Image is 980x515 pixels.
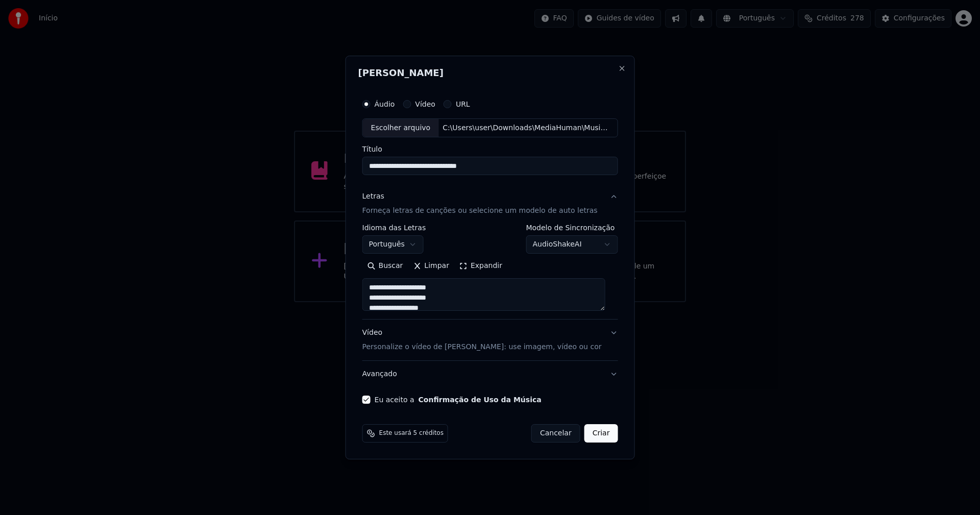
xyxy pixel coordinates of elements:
button: LetrasForneça letras de canções ou selecione um modelo de auto letras [362,184,618,225]
label: Áudio [375,101,395,108]
button: VídeoPersonalize o vídeo de [PERSON_NAME]: use imagem, vídeo ou cor [362,320,618,361]
p: Personalize o vídeo de [PERSON_NAME]: use imagem, vídeo ou cor [362,342,602,352]
button: Cancelar [531,424,580,443]
span: Este usará 5 créditos [379,429,444,437]
button: Expandir [454,258,507,275]
p: Forneça letras de canções ou selecione um modelo de auto letras [362,206,598,216]
label: Eu aceito a [375,396,542,403]
label: Título [362,146,618,153]
div: Letras [362,192,384,202]
label: Idioma das Letras [362,225,426,232]
button: Criar [584,424,618,443]
button: Eu aceito a [419,396,542,403]
label: URL [456,101,470,108]
div: C:\Users\user\Downloads\MediaHuman\Music\[PERSON_NAME] - Tentação Cigana VOZ.mp3 [438,123,612,133]
h2: [PERSON_NAME] [358,68,622,78]
div: LetrasForneça letras de canções ou selecione um modelo de auto letras [362,225,618,320]
div: Vídeo [362,328,602,353]
button: Buscar [362,258,408,275]
div: Escolher arquivo [363,119,439,137]
label: Modelo de Sincronização [526,225,618,232]
button: Avançado [362,361,618,387]
button: Limpar [408,258,454,275]
label: Vídeo [415,101,435,108]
